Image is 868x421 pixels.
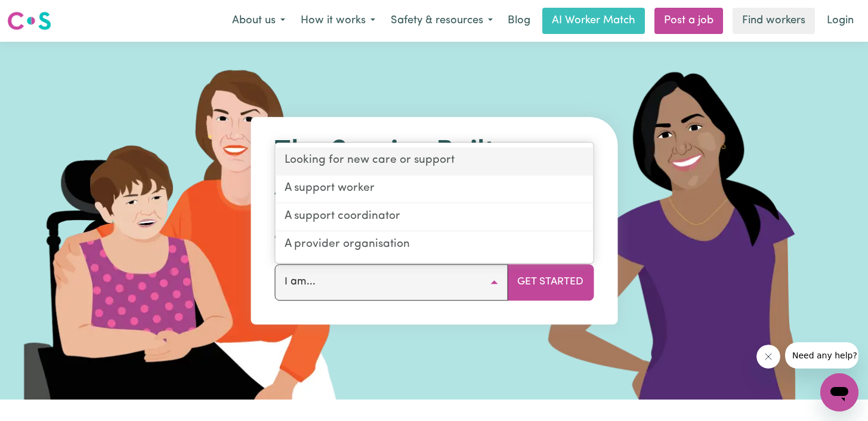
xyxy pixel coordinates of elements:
a: A support worker [275,175,593,203]
a: A provider organisation [275,231,593,258]
iframe: Close message [756,345,780,369]
a: A support coordinator [275,203,593,231]
a: Login [820,8,861,34]
button: About us [224,8,293,33]
a: Careseekers logo [7,7,51,35]
button: How it works [293,8,383,33]
iframe: Button to launch messaging window [820,373,858,411]
iframe: Message from company [785,342,858,369]
img: Careseekers logo [7,10,51,32]
a: Blog [501,8,538,34]
a: Looking for new care or support [275,148,593,176]
div: I am... [274,143,594,264]
button: Get Started [507,264,594,300]
button: I am... [274,264,508,300]
a: Post a job [654,8,723,34]
a: Find workers [733,8,815,34]
h1: The Service Built Around You [274,136,594,205]
button: Safety & resources [383,8,501,33]
a: AI Worker Match [542,8,645,34]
